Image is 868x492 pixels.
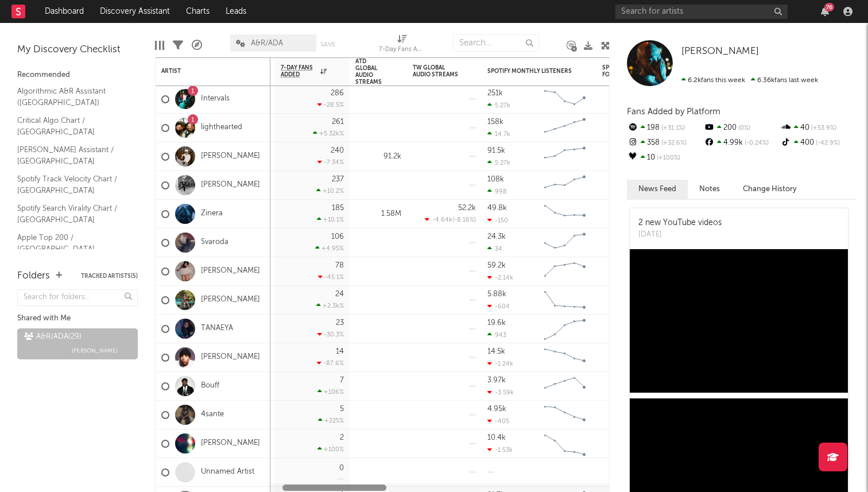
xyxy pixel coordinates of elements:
div: 5 [340,405,344,413]
div: 91.2k [355,150,401,164]
div: +225 % [318,417,344,424]
div: 158k [487,118,503,126]
div: +10.1 % [317,216,344,223]
svg: Chart title [539,429,591,458]
div: -87.6 % [317,359,344,367]
div: Edit Columns [155,29,164,62]
input: Search for folders... [17,289,138,306]
div: 10 [627,150,703,165]
span: -0.24 % [743,140,769,146]
button: Notes [688,180,731,199]
button: News Feed [627,180,688,199]
input: Search for artists [615,5,788,19]
a: Zinera [201,209,223,219]
div: -45.1 % [318,273,344,281]
svg: Chart title [539,343,591,372]
div: 14.5k [487,348,505,355]
a: Unnamed Artist [201,467,254,477]
div: -1.24k [487,360,513,367]
div: 59.2k [487,262,506,269]
div: -150 [487,216,508,224]
div: [DATE] [638,229,722,241]
a: [PERSON_NAME] [201,439,260,448]
div: -604 [487,303,510,310]
div: Filters [173,29,183,62]
div: Spotify Followers [602,64,642,78]
div: 400 [780,135,857,150]
a: [PERSON_NAME] Assistant / [GEOGRAPHIC_DATA] [17,144,126,167]
span: -42.9 % [814,140,840,146]
span: [PERSON_NAME] [72,344,118,358]
div: TW Global Audio Streams [413,64,459,78]
div: 3.97k [487,377,506,384]
div: 23 [336,319,344,327]
a: Algorithmic A&R Assistant ([GEOGRAPHIC_DATA]) [17,85,126,109]
a: [PERSON_NAME] [201,266,260,276]
div: My Discovery Checklist [17,43,138,57]
a: Spotify Search Virality Chart / [GEOGRAPHIC_DATA] [17,202,126,226]
span: +100 % [655,155,680,161]
svg: Chart title [539,401,591,429]
div: 2 new YouTube videos [638,217,722,229]
div: A&R Pipeline [192,29,202,62]
div: 943 [487,331,506,339]
span: +53.9 % [809,125,836,131]
div: 261 [332,118,344,126]
div: +2.3k % [316,302,344,309]
div: 998 [487,188,507,195]
a: [PERSON_NAME] [201,180,260,190]
div: 91.5k [487,147,505,154]
span: [PERSON_NAME] [681,47,759,56]
span: 0 % [737,125,750,131]
a: [PERSON_NAME] [681,46,759,57]
div: 5.27k [487,159,510,166]
div: -28.5 % [317,101,344,109]
input: Search... [453,34,539,52]
div: 4.95k [487,405,506,413]
svg: Chart title [539,142,591,171]
div: Folders [17,269,50,283]
div: -405 [487,417,509,425]
svg: Chart title [539,286,591,315]
svg: Chart title [539,372,591,401]
a: Svaroda [201,238,228,247]
div: 5.88k [487,290,506,298]
a: TANAEYA [201,324,233,334]
div: 24.3k [487,233,506,241]
div: 106 [331,233,344,241]
div: 108k [487,176,504,183]
div: ATD Global Audio Streams [355,58,384,86]
div: +4.95 % [315,245,344,252]
span: -4.64k [432,217,452,223]
div: -7.34 % [317,158,344,166]
div: +106 % [317,388,344,396]
a: Intervals [201,94,230,104]
div: +100 % [317,445,344,453]
div: 198 [627,121,703,135]
div: 34 [487,245,502,253]
span: Fans Added by Platform [627,107,720,116]
div: 185 [332,204,344,212]
svg: Chart title [539,228,591,257]
svg: Chart title [539,315,591,343]
a: 4sante [201,410,224,420]
div: 5.27k [487,102,510,109]
span: A&R/ADA [251,40,283,47]
div: -3.59k [487,389,514,396]
div: 24 [335,290,344,298]
a: Apple Top 200 / [GEOGRAPHIC_DATA] [17,231,126,255]
div: Artist [161,68,247,75]
div: -30.3 % [317,331,344,338]
div: 14.7k [487,130,510,138]
div: 2 [340,434,344,441]
button: 76 [821,7,829,16]
a: [PERSON_NAME] [201,352,260,362]
svg: Chart title [539,200,591,228]
div: 19.6k [487,319,506,327]
svg: Chart title [539,171,591,200]
div: 237 [332,176,344,183]
svg: Chart title [539,114,591,142]
button: Save [320,41,335,48]
div: 240 [331,147,344,154]
div: -2.14k [487,274,513,281]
